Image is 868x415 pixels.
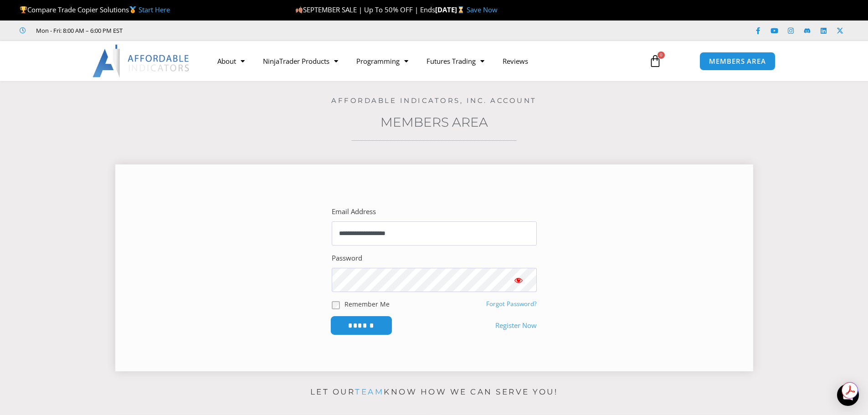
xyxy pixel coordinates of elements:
[208,51,638,72] nav: Menu
[457,6,464,13] img: ⌛
[435,5,467,14] strong: [DATE]
[699,52,776,71] a: MEMBERS AREA
[332,205,376,218] label: Email Address
[331,96,537,105] a: Affordable Indicators, Inc. Account
[20,6,27,13] img: 🏆
[347,51,417,72] a: Programming
[129,6,136,13] img: 🥇
[486,300,537,308] a: Forgot Password?
[495,319,537,332] a: Register Now
[493,51,537,72] a: Reviews
[135,26,272,35] iframe: Customer reviews powered by Trustpilot
[355,387,384,396] a: team
[380,114,488,130] a: Members Area
[417,51,493,72] a: Futures Trading
[344,299,390,309] label: Remember Me
[837,384,859,406] div: Open Intercom Messenger
[467,5,498,14] a: Save Now
[254,51,347,72] a: NinjaTrader Products
[92,45,190,77] img: LogoAI | Affordable Indicators – NinjaTrader
[295,5,435,14] span: SEPTEMBER SALE | Up To 50% OFF | Ends
[635,48,675,74] a: 0
[208,51,254,72] a: About
[709,58,766,65] span: MEMBERS AREA
[34,25,123,36] span: Mon - Fri: 8:00 AM – 6:00 PM EST
[500,268,537,292] button: Show password
[20,5,170,14] span: Compare Trade Copier Solutions
[332,252,362,265] label: Password
[657,51,665,59] span: 0
[139,5,170,14] a: Start Here
[115,385,753,400] p: Let our know how we can serve you!
[296,6,303,13] img: 🍂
